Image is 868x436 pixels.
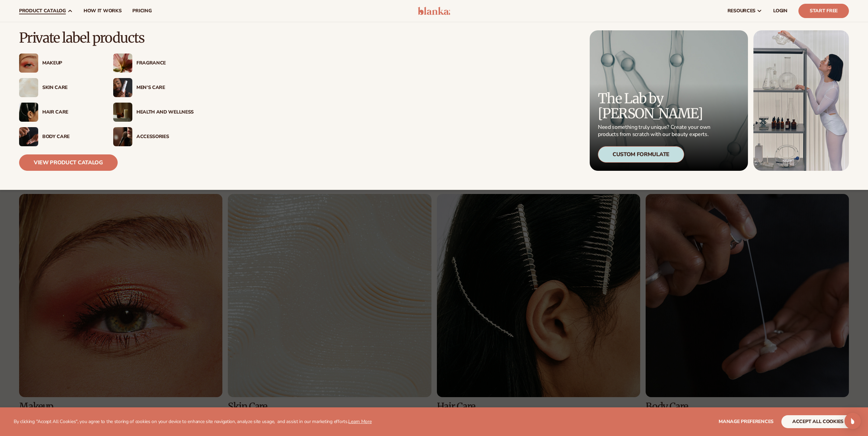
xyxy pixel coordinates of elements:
[598,124,712,138] p: Need something truly unique? Create your own products from scratch with our beauty experts.
[113,78,194,97] a: Male holding moisturizer bottle. Men’s Care
[19,127,38,146] img: Male hand applying moisturizer.
[19,78,100,97] a: Cream moisturizer swatch. Skin Care
[136,60,194,66] div: Fragrance
[113,54,194,73] a: Pink blooming flower. Fragrance
[132,8,151,14] span: pricing
[348,418,371,425] a: Learn More
[113,103,132,122] img: Candles and incense on table.
[19,54,100,73] a: Female with glitter eye makeup. Makeup
[727,8,755,14] span: resources
[719,415,774,428] button: Manage preferences
[42,85,100,91] div: Skin Care
[753,30,849,171] img: Female in lab with equipment.
[136,109,194,115] div: Health And Wellness
[418,7,450,15] img: logo
[19,103,38,122] img: Female hair pulled back with clips.
[844,413,861,429] div: Open Intercom Messenger
[798,4,849,18] a: Start Free
[113,103,194,122] a: Candles and incense on table. Health And Wellness
[598,146,684,163] div: Custom Formulate
[19,127,100,146] a: Male hand applying moisturizer. Body Care
[598,91,712,121] p: The Lab by [PERSON_NAME]
[14,419,372,425] p: By clicking "Accept All Cookies", you agree to the storing of cookies on your device to enhance s...
[136,134,194,140] div: Accessories
[590,30,748,171] a: Microscopic product formula. The Lab by [PERSON_NAME] Need something truly unique? Create your ow...
[113,54,132,73] img: Pink blooming flower.
[19,103,100,122] a: Female hair pulled back with clips. Hair Care
[19,154,118,171] a: View Product Catalog
[773,8,788,14] span: LOGIN
[19,78,38,97] img: Cream moisturizer swatch.
[42,134,100,140] div: Body Care
[136,85,194,91] div: Men’s Care
[84,8,122,14] span: How It Works
[19,8,66,14] span: product catalog
[19,30,194,45] p: Private label products
[113,127,132,146] img: Female with makeup brush.
[42,60,100,66] div: Makeup
[719,418,774,425] span: Manage preferences
[113,127,194,146] a: Female with makeup brush. Accessories
[781,415,854,428] button: accept all cookies
[113,78,132,97] img: Male holding moisturizer bottle.
[19,54,38,73] img: Female with glitter eye makeup.
[42,109,100,115] div: Hair Care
